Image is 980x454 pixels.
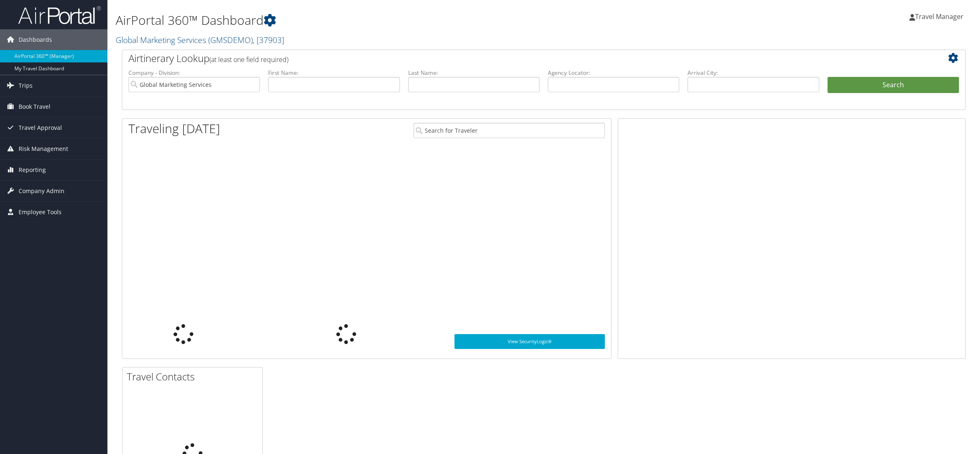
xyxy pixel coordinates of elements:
span: Reporting [19,160,46,180]
label: Company - Division: [128,69,260,77]
label: First Name: [268,69,400,77]
label: Arrival City: [687,69,819,77]
a: View SecurityLogic® [454,334,605,349]
span: Travel Approval [19,117,62,138]
button: Search [828,77,959,93]
h2: Travel Contacts [127,370,262,384]
span: Company Admin [19,181,64,201]
img: airportal-logo.png [18,5,101,25]
span: Risk Management [19,139,68,159]
span: Trips [19,75,33,96]
span: Employee Tools [19,202,62,222]
h1: Traveling [DATE] [128,120,220,137]
a: Travel Manager [909,4,972,29]
span: Travel Manager [915,12,963,21]
h2: Airtinerary Lookup [128,51,889,65]
span: , [ 37903 ] [253,34,284,45]
span: (at least one field required) [209,55,288,64]
span: Dashboards [19,29,52,50]
a: Global Marketing Services [116,34,284,45]
input: Search for Traveler [414,123,605,138]
h1: AirPortal 360™ Dashboard [116,12,686,29]
span: Book Travel [19,96,50,117]
label: Last Name: [408,69,540,77]
label: Agency Locator: [548,69,679,77]
span: ( GMSDEMO ) [208,34,253,45]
